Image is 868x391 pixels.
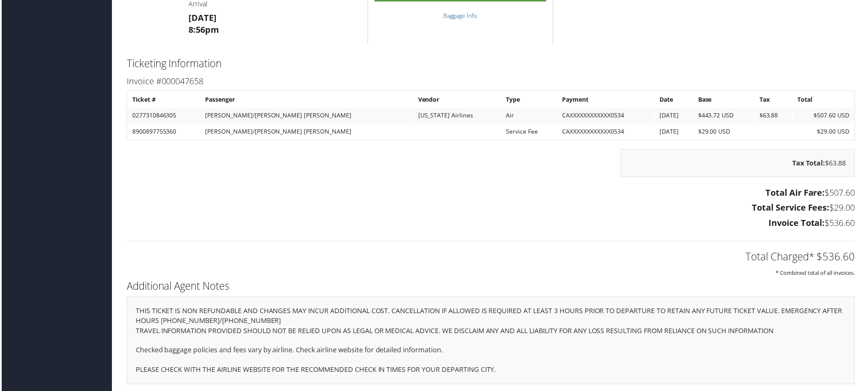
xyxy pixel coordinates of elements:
[502,108,557,123] td: Air
[126,187,857,199] h3: $507.60
[767,187,826,199] strong: Total Air Fare:
[777,270,857,277] small: * Combined total of all invoices.
[757,108,794,123] td: $63.88
[558,124,655,140] td: CAXXXXXXXXXXXX0534
[126,297,857,385] div: THIS TICKET IS NON REFUNDABLE AND CHANGES MAY INCUR ADDITIONAL COST. CANCELLATION IF ALLOWED IS R...
[414,108,501,123] td: [US_STATE] Airlines
[753,203,831,214] strong: Total Service Fees:
[188,24,218,35] strong: 8:56pm
[695,124,756,140] td: $29.00 USD
[770,218,826,229] strong: Invoice Total:
[134,327,848,338] p: TRAVEL INFORMATION PROVIDED SHOULD NOT BE RELIED UPON AS LEGAL OR MEDICAL ADVICE. WE DISCLAIM ANY...
[794,92,855,107] th: Total
[443,11,477,20] a: Baggage Info
[656,124,694,140] td: [DATE]
[188,12,216,23] strong: [DATE]
[200,92,413,107] th: Passenger
[134,365,848,377] p: PLEASE CHECK WITH THE AIRLINE WEBSITE FOR THE RECOMMENDED CHECK IN TIMES FOR YOUR DEPARTING CITY.
[126,75,857,87] h3: Invoice #000047658
[502,92,557,107] th: Type
[656,92,694,107] th: Date
[558,108,655,123] td: CAXXXXXXXXXXXX0534
[621,149,857,177] div: $63.88
[127,108,199,123] td: 0277310846305
[695,92,756,107] th: Base
[695,108,756,123] td: $443.72 USD
[414,92,501,107] th: Vendor
[757,92,794,107] th: Tax
[200,124,413,140] td: [PERSON_NAME]/[PERSON_NAME] [PERSON_NAME]
[127,124,199,140] td: 8900897755360
[200,108,413,123] td: [PERSON_NAME]/[PERSON_NAME] [PERSON_NAME]
[502,124,557,140] td: Service Fee
[126,250,857,265] h2: Total Charged* $536.60
[794,108,855,123] td: $507.60 USD
[126,218,857,230] h3: $536.60
[127,92,199,107] th: Ticket #
[558,92,655,107] th: Payment
[656,108,694,123] td: [DATE]
[126,56,857,71] h2: Ticketing Information
[126,203,857,214] h3: $29.00
[794,159,827,168] strong: Tax Total:
[134,346,848,357] p: Checked baggage policies and fees vary by airline. Check airline website for detailed information.
[126,280,857,294] h2: Additional Agent Notes
[794,124,855,140] td: $29.00 USD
